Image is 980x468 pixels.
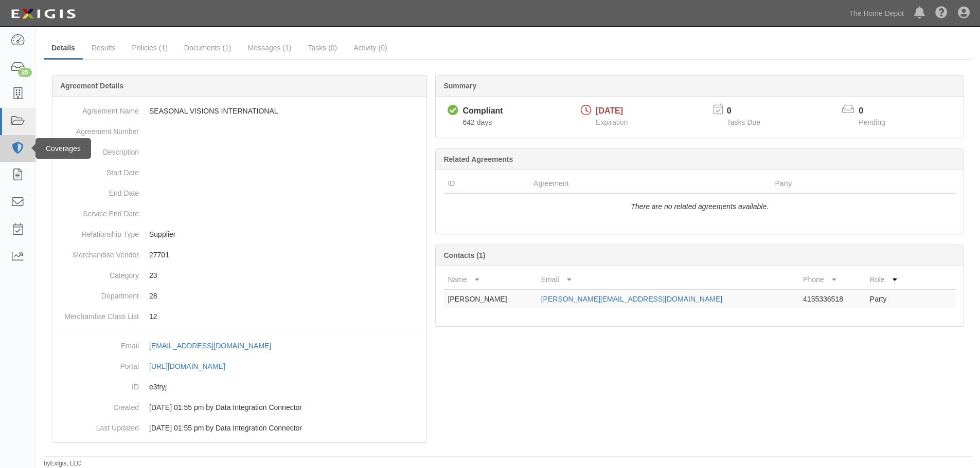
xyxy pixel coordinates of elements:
a: Documents (1) [176,38,239,58]
span: [DATE] [596,106,623,115]
dt: ID [57,377,139,392]
dd: e3fryj [57,377,422,397]
p: 0 [859,105,898,117]
a: [EMAIL_ADDRESS][DOMAIN_NAME] [149,342,282,350]
small: by [44,459,81,468]
dt: Merchandise Class List [57,306,139,322]
p: 23 [149,270,422,280]
dt: Relationship Type [57,224,139,239]
dd: Supplier [57,224,422,245]
dt: Start Date [57,162,139,178]
dd: [DATE] 01:55 pm by Data Integration Connector [57,397,422,418]
img: logo-5460c22ac91f19d4615b14bd174203de0afe785f0fc80cf4dbbc73dc1793850b.png [8,5,79,23]
a: Details [44,38,83,60]
span: Pending [859,118,885,126]
td: [PERSON_NAME] [443,289,537,308]
th: Role [866,270,915,289]
b: Agreement Details [60,82,123,90]
dt: Created [57,397,139,413]
dt: Description [57,142,139,157]
p: 27701 [149,250,422,260]
span: Tasks Due [727,118,760,126]
a: Messages (1) [240,38,299,58]
div: 26 [18,68,32,77]
a: Results [84,38,123,58]
div: Compliant [462,105,503,117]
p: 28 [149,291,422,301]
div: [EMAIL_ADDRESS][DOMAIN_NAME] [149,341,271,351]
dt: Email [57,335,139,351]
th: Phone [799,270,866,289]
p: 12 [149,311,422,322]
b: Summary [443,82,476,90]
a: Tasks (0) [300,38,345,58]
a: Activity (0) [346,38,395,58]
b: Contacts (1) [443,251,485,259]
dt: Department [57,286,139,301]
dt: Portal [57,356,139,371]
dd: [DATE] 01:55 pm by Data Integration Connector [57,418,422,438]
dt: End Date [57,183,139,198]
i: Compliant [448,105,458,116]
dt: Agreement Name [57,101,139,116]
td: 4155336518 [799,289,866,308]
span: Since 12/29/2023 [462,118,492,126]
a: Exigis, LLC [50,460,81,467]
a: [URL][DOMAIN_NAME] [149,362,237,370]
a: [PERSON_NAME][EMAIL_ADDRESS][DOMAIN_NAME] [541,295,722,303]
dt: Merchandise Vendor [57,245,139,260]
dt: Service End Date [57,203,139,219]
i: There are no related agreements available. [631,202,769,211]
dt: Last Updated [57,418,139,433]
th: Party [771,174,910,193]
a: The Home Depot [844,3,909,24]
div: Coverages [35,138,91,159]
th: Agreement [529,174,771,193]
th: Name [443,270,537,289]
dt: Agreement Number [57,121,139,137]
td: Party [866,289,915,308]
th: ID [443,174,529,193]
i: Help Center - Complianz [935,7,948,20]
b: Related Agreements [443,155,513,163]
dt: Category [57,265,139,280]
dd: SEASONAL VISIONS INTERNATIONAL [57,101,422,121]
span: Expiration [596,118,628,126]
a: Policies (1) [124,38,175,58]
th: Email [537,270,799,289]
p: 0 [727,105,773,117]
